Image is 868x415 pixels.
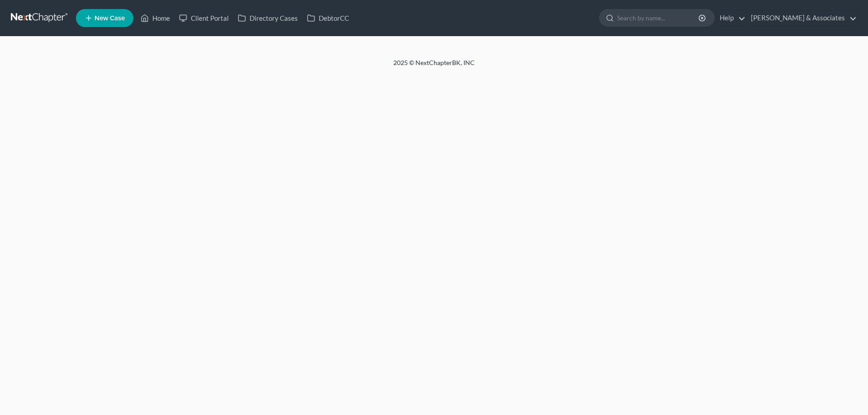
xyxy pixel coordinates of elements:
a: Directory Cases [233,10,302,26]
div: 2025 © NextChapterBK, INC [176,58,692,75]
a: Client Portal [175,10,233,26]
a: [PERSON_NAME] & Associates [746,10,857,26]
a: Help [715,10,745,26]
a: Home [136,10,175,26]
input: Search by name... [617,9,700,26]
span: New Case [94,15,125,22]
a: DebtorCC [302,10,354,26]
